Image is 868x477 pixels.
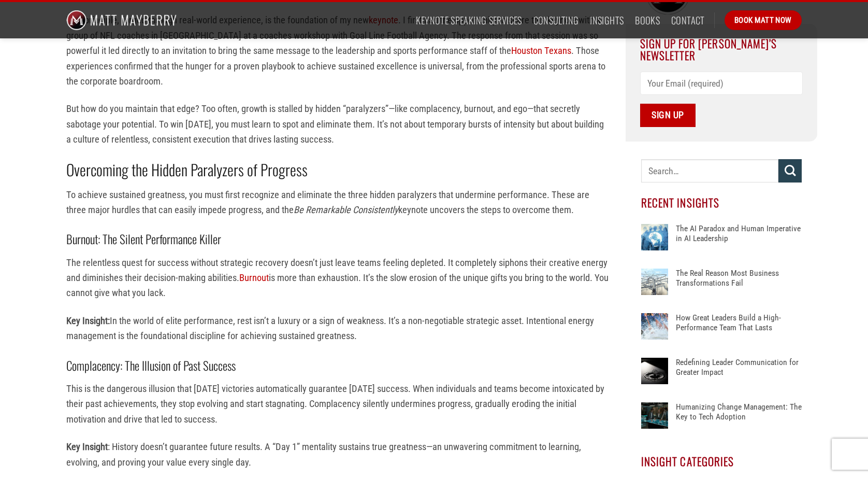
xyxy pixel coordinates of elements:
[239,272,269,283] a: Burnout
[671,11,705,30] a: Contact
[66,313,610,344] p: In the world of elite performance, rest isn’t a luxury or a sign of weakness. It’s a non-negotiab...
[511,45,571,56] a: Houston Texans
[734,14,792,26] span: Book Matt Now
[676,269,802,300] a: The Real Reason Most Business Transformations Fail
[66,357,236,374] strong: Complacency: The Illusion of Past Success
[66,2,177,38] img: Matt Mayberry
[66,315,110,326] strong: Key Insight:
[640,72,803,127] form: Contact form
[66,158,308,181] strong: Overcoming the Hidden Paralyzers of Progress
[635,11,660,30] a: Books
[416,11,522,30] a: Keynote Speaking Services
[66,12,610,89] p: This principle, forged through real-world experience, is the foundation of my new . I first had t...
[66,101,610,147] p: But how do you maintain that edge? Too often, growth is stalled by hidden “paralyzers”—like compl...
[66,381,610,427] p: This is the dangerous illusion that [DATE] victories automatically guarantee [DATE] success. When...
[676,313,802,344] a: How Great Leaders Build a High-Performance Team That Lasts
[640,35,777,63] span: Sign Up For [PERSON_NAME]’s Newsletter
[294,204,398,215] em: Be Remarkable Consistently
[676,358,802,389] a: Redefining Leader Communication for Greater Impact
[66,441,108,452] strong: Key Insight
[641,453,734,469] span: Insight Categories
[533,11,579,30] a: Consulting
[676,224,802,255] a: The AI Paradox and Human Imperative in AI Leadership
[641,194,719,211] span: Recent Insights
[66,187,610,218] p: To achieve sustained greatness, you must first recognize and eliminate the three hidden paralyzer...
[640,72,803,95] input: Your Email (required)
[778,159,802,183] button: Submit
[641,159,778,183] input: Search…
[66,255,610,301] p: The relentless quest for success without strategic recovery doesn’t just leave teams feeling depl...
[725,10,802,30] a: Book Matt Now
[590,11,624,30] a: Insights
[676,402,802,433] a: Humanizing Change Management: The Key to Tech Adoption
[66,230,221,248] strong: Burnout: The Silent Performance Killer
[66,439,610,470] p: : History doesn’t guarantee future results. A “Day 1” mentality sustains true greatness—an unwave...
[640,104,696,127] input: Sign Up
